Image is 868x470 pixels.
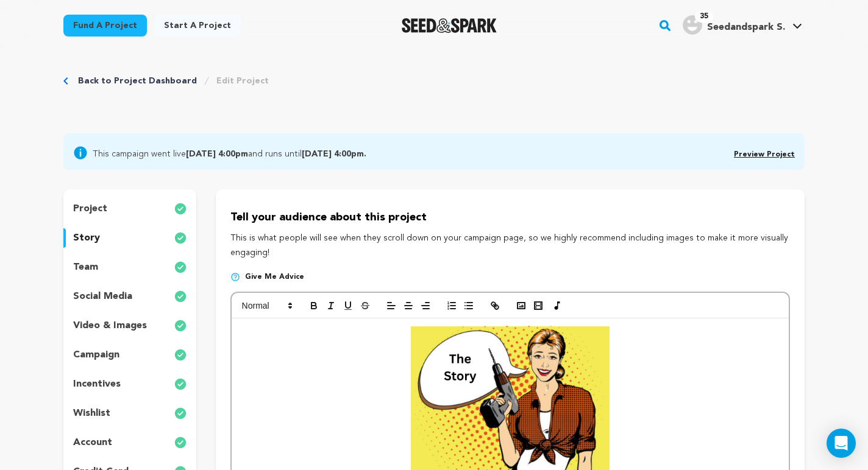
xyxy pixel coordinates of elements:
img: Seed&Spark Logo Dark Mode [402,18,497,33]
button: social media [63,287,196,306]
p: incentives [73,377,121,391]
p: This is what people will see when they scroll down on your campaign page, so we highly recommend ... [230,231,790,261]
span: 35 [695,10,713,23]
img: check-circle-full.svg [174,406,187,421]
img: check-circle-full.svg [174,435,187,450]
span: Seedandspark S. [707,23,785,32]
img: check-circle-full.svg [174,260,187,275]
a: Seedandspark S.'s Profile [680,13,805,35]
p: Tell your audience about this project [230,209,790,226]
a: Start a project [154,15,241,37]
span: Seedandspark S.'s Profile [680,13,805,38]
img: check-circle-full.svg [174,318,187,333]
p: team [73,260,98,275]
a: Fund a project [63,15,147,37]
img: check-circle-full.svg [174,231,187,245]
img: check-circle-full.svg [174,348,187,362]
button: account [63,433,196,452]
span: Give me advice [245,272,304,282]
img: user.png [683,15,702,35]
button: project [63,199,196,219]
p: account [73,435,112,450]
p: social media [73,289,132,304]
button: team [63,258,196,277]
p: campaign [73,348,119,362]
button: wishlist [63,404,196,423]
b: [DATE] 4:00pm [186,150,248,158]
div: Breadcrumb [63,75,269,87]
button: story [63,228,196,248]
b: [DATE] 4:00pm. [302,150,366,158]
img: check-circle-full.svg [174,377,187,391]
div: Open Intercom Messenger [827,429,856,458]
p: video & images [73,318,147,333]
span: This campaign went live and runs until [93,146,366,160]
a: Seed&Spark Homepage [402,18,497,33]
img: check-circle-full.svg [174,202,187,216]
p: story [73,231,100,245]
p: project [73,202,107,216]
button: video & images [63,316,196,335]
a: Edit Project [216,75,269,87]
img: check-circle-full.svg [174,289,187,304]
a: Back to Project Dashboard [78,75,197,87]
img: help-circle.svg [230,272,240,282]
button: campaign [63,345,196,365]
a: Preview Project [734,151,795,158]
button: incentives [63,374,196,394]
div: Seedandspark S.'s Profile [683,15,785,35]
p: wishlist [73,406,110,421]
